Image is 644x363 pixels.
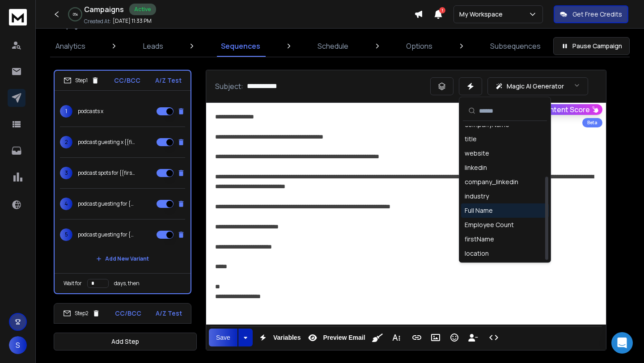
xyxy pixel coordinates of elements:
[554,5,628,23] button: Get Free Credits
[114,280,140,287] p: days, then
[114,76,140,85] p: CC/BCC
[254,329,303,346] button: Variables
[9,9,27,25] img: logo
[459,10,506,19] p: My Workspace
[465,192,489,201] div: industry
[155,76,182,85] p: A/Z Test
[369,329,386,346] button: Clean HTML
[388,329,405,346] button: More Text
[60,228,72,241] span: 5
[63,309,100,317] div: Step 2
[209,329,237,346] button: Save
[129,4,156,15] div: Active
[487,77,588,95] button: Magic AI Generator
[78,169,135,177] p: podcast spots for {{firstName}}
[78,108,103,115] p: podcasts x
[50,35,91,57] a: Analytics
[490,41,541,51] p: Subsequences
[465,206,493,215] div: Full Name
[54,70,191,294] li: Step1CC/BCCA/Z Test1podcasts x2podcast guesting x {{firstName}}3podcast spots for {{firstName}}4p...
[318,41,348,51] p: Schedule
[84,4,124,15] h1: Campaigns
[60,136,72,148] span: 2
[465,235,494,244] div: firstName
[73,12,78,17] p: 0 %
[60,105,72,118] span: 1
[64,280,82,287] p: Wait for
[465,177,518,186] div: company_linkedin
[485,35,546,57] a: Subsequences
[321,334,367,342] span: Preview Email
[485,329,502,346] button: Code View
[312,35,354,57] a: Schedule
[465,135,477,144] div: title
[427,329,444,346] button: Insert Image (⌘P)
[611,332,633,354] div: Open Intercom Messenger
[553,37,630,55] button: Pause Campaign
[156,309,182,318] p: A/Z Test
[507,82,564,91] p: Magic AI Generator
[84,18,111,25] p: Created At:
[138,35,169,57] a: Leads
[221,41,260,51] p: Sequences
[78,139,135,146] p: podcast guesting x {{firstName}}
[60,198,72,210] span: 4
[78,231,135,238] p: podcast guesting for {{firstName}}
[9,336,27,354] button: S
[64,76,99,84] div: Step 1
[113,17,152,25] p: [DATE] 11:33 PM
[304,329,367,346] button: Preview Email
[572,10,622,19] p: Get Free Credits
[78,200,135,207] p: podcast guesting for {{firstName}}
[143,41,163,51] p: Leads
[582,118,602,127] div: Beta
[115,309,141,318] p: CC/BCC
[465,149,489,158] div: website
[465,163,487,172] div: linkedin
[55,41,85,51] p: Analytics
[271,334,303,342] span: Variables
[216,35,266,57] a: Sequences
[401,35,438,57] a: Options
[465,220,514,229] div: Employee Count
[54,333,197,350] button: Add Step
[89,250,156,268] button: Add New Variant
[465,249,489,258] div: location
[522,104,602,115] button: Get Content Score
[465,329,482,346] button: Insert Unsubscribe Link
[446,329,463,346] button: Emoticons
[408,329,425,346] button: Insert Link (⌘K)
[215,81,243,92] p: Subject:
[439,7,445,13] span: 1
[406,41,432,51] p: Options
[60,167,72,179] span: 3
